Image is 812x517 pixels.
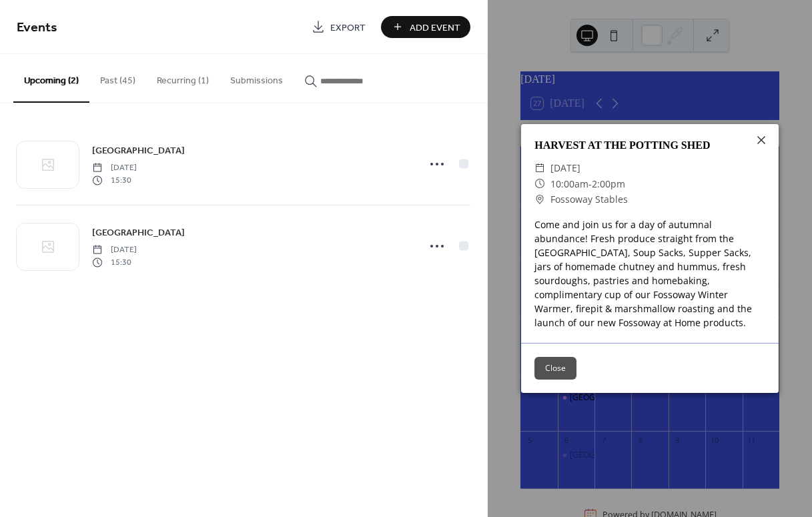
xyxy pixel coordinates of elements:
[92,143,185,158] a: [GEOGRAPHIC_DATA]
[521,137,779,153] div: HARVEST AT THE POTTING SHED
[550,191,628,207] span: Fossoway Stables
[592,177,625,190] span: 2:00pm
[410,21,460,35] span: Add Event
[89,54,146,101] button: Past (45)
[534,357,576,380] button: Close
[534,176,545,192] div: ​
[534,160,545,176] div: ​
[550,160,580,176] span: [DATE]
[17,15,57,41] span: Events
[146,54,220,101] button: Recurring (1)
[588,177,592,190] span: -
[13,54,89,103] button: Upcoming (2)
[302,16,376,38] a: Export
[534,191,545,207] div: ​
[92,256,137,268] span: 15:30
[381,16,470,38] button: Add Event
[92,225,185,240] a: [GEOGRAPHIC_DATA]
[220,54,294,101] button: Submissions
[92,162,137,174] span: [DATE]
[92,226,185,240] span: [GEOGRAPHIC_DATA]
[521,217,779,330] div: Come and join us for a day of autumnal abundance! Fresh produce straight from the [GEOGRAPHIC_DAT...
[550,177,588,190] span: 10:00am
[92,174,137,186] span: 15:30
[92,144,185,158] span: [GEOGRAPHIC_DATA]
[330,21,366,35] span: Export
[92,244,137,256] span: [DATE]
